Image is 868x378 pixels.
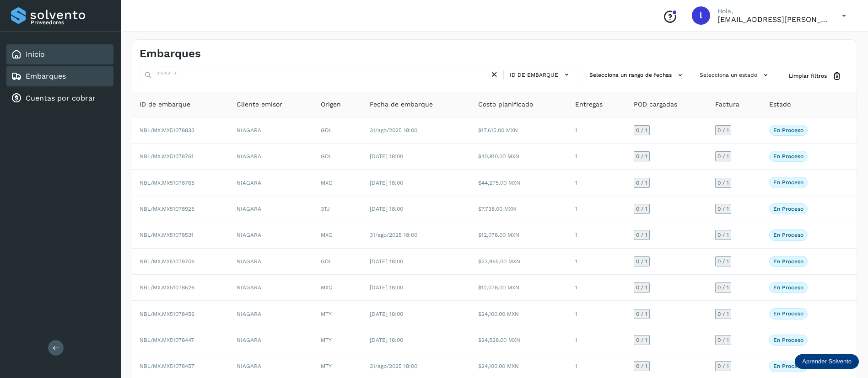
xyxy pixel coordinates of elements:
span: 0 / 1 [717,154,729,159]
td: $7,738.00 MXN [471,196,568,222]
div: Inicio [6,44,113,64]
td: GDL [313,144,362,170]
span: 0 / 1 [636,154,647,159]
span: Fecha de embarque [370,100,433,109]
td: NIAGARA [229,222,313,248]
span: Origen [321,100,341,109]
p: En proceso [773,179,803,186]
span: 0 / 1 [636,232,647,238]
p: En proceso [773,284,803,291]
td: 1 [568,170,626,196]
span: 31/ago/2025 18:00 [370,232,417,238]
span: Factura [715,100,739,109]
td: $24,100.00 MXN [471,301,568,327]
span: 0 / 1 [636,311,647,317]
td: 1 [568,327,626,353]
td: $17,615.00 MXN [471,117,568,144]
span: NBL/MX.MX51078761 [140,153,194,160]
td: MXC [313,170,362,196]
td: $24,528.00 MXN [471,327,568,353]
td: NIAGARA [229,196,313,222]
span: 0 / 1 [717,180,729,186]
h4: Embarques [140,47,201,60]
td: MXC [313,222,362,248]
p: En proceso [773,310,803,317]
a: Inicio [26,50,45,59]
span: NBL/MX.MX51078456 [140,311,194,317]
td: $40,910.00 MXN [471,144,568,170]
td: 1 [568,275,626,301]
p: En proceso [773,153,803,160]
button: ID de embarque [507,68,574,81]
td: NIAGARA [229,170,313,196]
td: 1 [568,144,626,170]
span: 0 / 1 [636,337,647,343]
span: 0 / 1 [636,128,647,133]
td: GDL [313,117,362,144]
span: [DATE] 18:00 [370,258,403,265]
p: lauraamalia.castillo@xpertal.com [717,15,827,24]
p: En proceso [773,258,803,265]
td: 1 [568,117,626,144]
span: Limpiar filtros [789,72,827,80]
td: NIAGARA [229,301,313,327]
span: 0 / 1 [636,259,647,264]
span: ID de embarque [140,100,190,109]
button: Selecciona un estado [696,68,774,83]
span: ID de embarque [510,71,558,79]
td: NIAGARA [229,117,313,144]
button: Limpiar filtros [782,68,849,85]
span: NBL/MX.MX51078526 [140,284,194,291]
a: Embarques [26,72,66,80]
td: $12,078.00 MXN [471,275,568,301]
span: Costo planificado [478,100,533,109]
span: [DATE] 18:00 [370,206,403,212]
p: En proceso [773,127,803,133]
td: NIAGARA [229,327,313,353]
div: Aprender Solvento [795,354,859,369]
span: [DATE] 18:00 [370,337,403,343]
span: NBL/MX.MX51078531 [140,232,194,238]
span: NBL/MX.MX51078457 [140,363,194,369]
span: Cliente emisor [237,100,282,109]
span: 0 / 1 [717,311,729,317]
td: 3TJ [313,196,362,222]
td: $23,865.00 MXN [471,249,568,275]
span: Entregas [575,100,603,109]
span: 0 / 1 [717,285,729,290]
span: NBL/MX.MX51079706 [140,258,194,265]
span: NBL/MX.MX51078833 [140,127,194,133]
p: Hola, [717,7,827,15]
td: 1 [568,301,626,327]
span: [DATE] 18:00 [370,284,403,291]
div: Cuentas por cobrar [6,88,113,108]
p: En proceso [773,363,803,369]
span: NBL/MX.MX51078447 [140,337,194,343]
span: 0 / 1 [717,232,729,238]
td: MXC [313,275,362,301]
button: Selecciona un rango de fechas [586,68,689,83]
span: [DATE] 18:00 [370,153,403,160]
span: [DATE] 18:00 [370,180,403,186]
span: 0 / 1 [717,206,729,212]
span: Estado [769,100,791,109]
td: NIAGARA [229,144,313,170]
span: 0 / 1 [636,180,647,186]
span: 0 / 1 [717,337,729,343]
td: 1 [568,222,626,248]
span: 0 / 1 [636,206,647,212]
span: [DATE] 18:00 [370,311,403,317]
p: Aprender Solvento [802,358,852,365]
p: En proceso [773,337,803,343]
span: 31/ago/2025 18:00 [370,127,417,133]
td: 1 [568,249,626,275]
p: Proveedores [31,19,110,26]
span: 0 / 1 [636,285,647,290]
span: 0 / 1 [717,259,729,264]
span: 0 / 1 [636,363,647,369]
p: En proceso [773,232,803,238]
td: MTY [313,327,362,353]
p: En proceso [773,206,803,212]
a: Cuentas por cobrar [26,94,96,102]
span: POD cargadas [634,100,677,109]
